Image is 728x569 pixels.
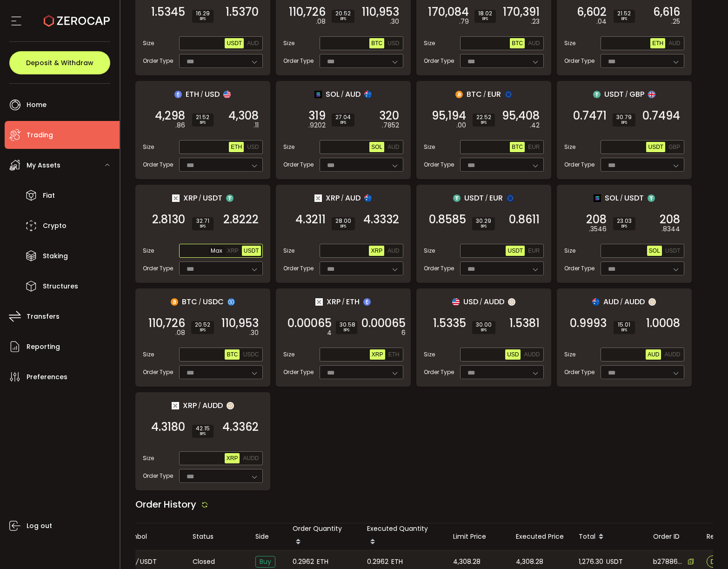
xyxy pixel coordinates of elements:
[452,298,460,306] img: usd_portfolio.svg
[198,402,201,410] em: /
[617,224,632,229] i: BPS
[388,351,400,358] span: ETH
[624,192,644,204] span: USDT
[387,144,399,150] span: AUD
[516,556,543,567] span: 4,308.28
[242,246,261,256] button: USDT
[660,215,680,224] span: 208
[526,142,541,152] button: EUR
[617,218,632,224] span: 23.03
[648,144,663,150] span: USDT
[183,192,197,204] span: XRP
[241,349,260,360] button: USDC
[362,7,399,17] span: 110,953
[573,111,607,120] span: 0.7471
[196,114,210,120] span: 21.52
[227,298,235,306] img: usdc_portfolio.svg
[424,350,435,359] span: Size
[231,144,242,150] span: ETH
[203,296,224,308] span: USDC
[505,91,512,98] img: eur_portfolio.svg
[616,114,632,120] span: 30.79
[227,402,234,409] img: zuPXiwguUFiBOIQyqLOiXsnnNitlx7q4LCwEbLHADjIpTka+Lip0HH8D0VTrd02z+wEAAAAASUVORK5CYII=
[564,368,594,376] span: Order Type
[43,249,68,263] span: Staking
[227,40,242,47] span: USDT
[605,192,619,204] span: SOL
[476,114,491,120] span: 22.52
[326,88,340,100] span: SOL
[506,246,525,256] button: USDT
[617,322,631,328] span: 15.01
[327,296,341,308] span: XRP
[387,40,399,47] span: USD
[528,144,540,150] span: EUR
[136,556,139,567] em: /
[283,350,294,359] span: Size
[386,246,401,256] button: AUD
[522,349,541,360] button: AUDD
[502,111,540,120] span: 95,408
[364,91,372,98] img: aud_portfolio.svg
[512,40,523,47] span: BTC
[624,296,645,308] span: AUDD
[200,90,203,99] em: /
[509,215,540,224] span: 0.8611
[228,111,259,120] span: 4,308
[226,7,259,17] span: 1.5370
[667,142,682,152] button: GBP
[227,248,239,254] span: XRP
[335,120,351,126] i: BPS
[648,298,656,306] img: zuPXiwguUFiBOIQyqLOiXsnnNitlx7q4LCwEbLHADjIpTka+Lip0HH8D0VTrd02z+wEAAAAASUVORK5CYII=
[617,469,728,569] iframe: Chat Widget
[345,88,361,100] span: AUD
[27,159,60,172] span: My Assets
[27,310,60,323] span: Transfers
[335,11,351,16] span: 20.52
[665,248,681,254] span: USDT
[664,351,680,358] span: AUDD
[594,194,601,202] img: sol_portfolio.png
[27,519,52,533] span: Log out
[199,194,201,202] em: /
[662,349,682,360] button: AUDD
[283,39,294,47] span: Size
[196,218,210,224] span: 32.71
[455,91,463,98] img: btc_portfolio.svg
[248,531,285,542] div: Side
[564,350,575,359] span: Size
[196,11,210,16] span: 16.29
[135,498,196,511] span: Order History
[143,143,154,151] span: Size
[646,349,661,360] button: AUD
[249,328,259,338] em: .30
[140,556,157,567] span: USDT
[27,128,53,142] span: Trading
[360,523,446,550] div: Executed Quantity
[287,319,332,328] span: 0.00065
[382,120,399,130] em: .7852
[151,422,185,432] span: 4.3180
[424,161,454,169] span: Order Type
[314,91,322,98] img: sol_portfolio.png
[391,556,403,567] span: ETH
[650,38,665,48] button: ETH
[185,531,248,542] div: Status
[148,319,185,328] span: 110,726
[143,350,154,359] span: Size
[386,38,401,48] button: USD
[244,248,259,254] span: USDT
[172,402,179,409] img: xrp_portfolio.png
[505,349,521,360] button: USD
[227,351,238,358] span: BTC
[617,16,631,22] i: BPS
[564,57,594,65] span: Order Type
[283,161,314,169] span: Order Type
[342,298,345,306] em: /
[202,400,223,411] span: AUDD
[508,531,571,542] div: Executed Price
[485,194,488,202] em: /
[424,57,454,65] span: Order Type
[661,224,680,234] em: .8344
